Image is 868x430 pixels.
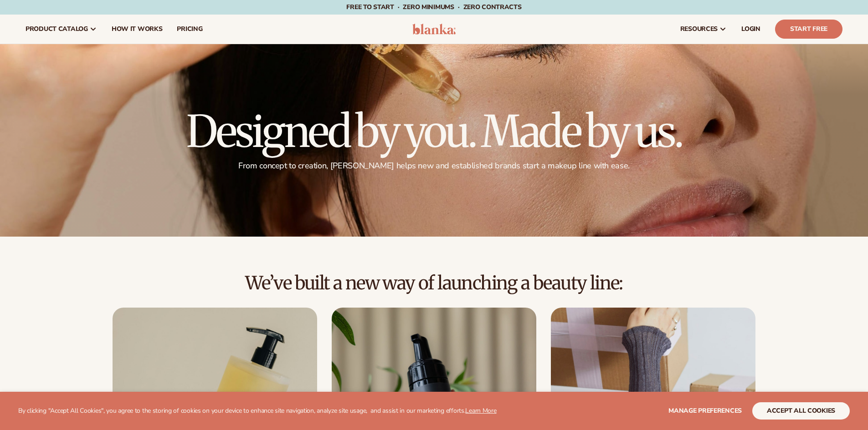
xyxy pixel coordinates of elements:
a: resources [673,15,734,44]
span: product catalog [26,25,88,33]
a: pricing [169,15,210,44]
button: Manage preferences [668,402,742,420]
p: By clicking "Accept All Cookies", you agree to the storing of cookies on your device to enhance s... [18,407,497,415]
a: product catalog [18,15,104,44]
button: accept all cookies [752,402,850,420]
span: pricing [177,25,202,33]
a: LOGIN [734,15,768,44]
span: Free to start · ZERO minimums · ZERO contracts [346,3,521,11]
h2: We’ve built a new way of launching a beauty line: [26,273,842,293]
img: logo [412,24,456,35]
a: Learn More [465,406,496,415]
a: How It Works [104,15,170,44]
p: From concept to creation, [PERSON_NAME] helps new and established brands start a makeup line with... [186,161,682,171]
h1: Designed by you. Made by us. [186,110,682,153]
a: Start Free [775,20,842,39]
span: Manage preferences [668,406,742,415]
span: LOGIN [741,25,760,33]
span: How It Works [112,25,163,33]
span: resources [680,25,718,33]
